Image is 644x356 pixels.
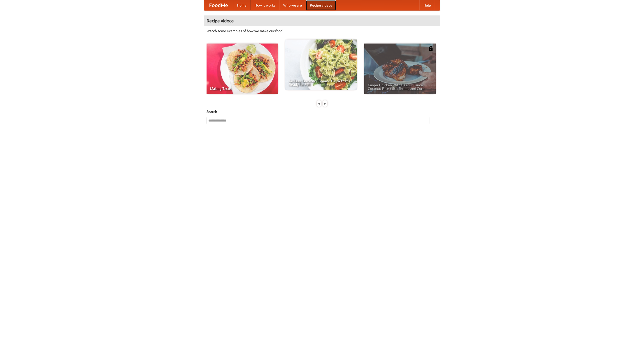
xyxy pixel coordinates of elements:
h4: Recipe videos [204,16,440,26]
a: An Easy, Summery Tomato Pasta That's Ready for Fall [285,39,357,90]
a: FoodMe [204,0,233,10]
span: An Easy, Summery Tomato Pasta That's Ready for Fall [289,79,353,86]
span: Making Tacos [210,87,274,90]
a: Home [233,0,251,10]
a: Making Tacos [207,44,278,94]
a: Help [419,0,435,10]
p: Watch some examples of how we make our food! [207,28,437,33]
div: » [323,100,327,107]
img: 483408.png [428,46,433,51]
a: Who we are [279,0,306,10]
a: How it works [251,0,279,10]
h5: Search [207,109,437,114]
a: Recipe videos [306,0,336,10]
div: « [317,100,321,107]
